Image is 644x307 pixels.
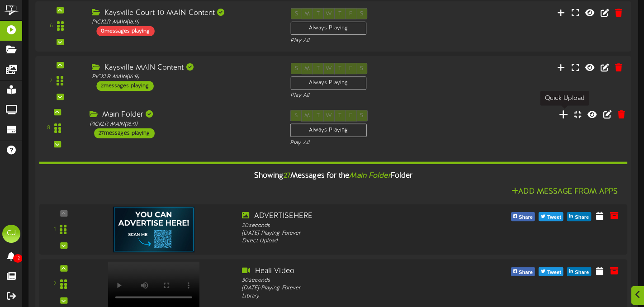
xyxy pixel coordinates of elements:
[511,213,535,222] button: Share
[290,124,366,137] div: Always Playing
[90,121,276,128] div: PICKLR MAIN ( 16:9 )
[92,19,277,26] div: PICKLR MAIN ( 16:9 )
[290,140,426,147] div: Play All
[96,81,153,91] div: 2 messages playing
[2,225,20,243] div: CJ
[567,267,591,276] button: Share
[94,128,155,138] div: 27 messages playing
[573,213,591,223] span: Share
[290,76,366,90] div: Always Playing
[539,267,563,276] button: Tweet
[90,110,276,121] div: Main Folder
[92,8,277,19] div: Kaysville Court 10 MAIN Content
[511,267,535,276] button: Share
[242,266,474,277] div: Heali Video
[92,63,277,73] div: Kaysville MAIN Content
[50,22,53,30] div: 6
[567,213,591,222] button: Share
[32,167,634,186] div: Showing Messages for the Folder
[242,237,474,245] div: Direct Upload
[509,186,620,198] button: Add Message From Apps
[13,254,23,263] span: 12
[113,207,194,252] img: 098d061c-d173-4fbe-8f55-c562da0532a0.png
[96,26,154,36] div: 0 messages playing
[517,213,535,223] span: Share
[242,277,474,284] div: 30 seconds
[284,172,290,180] span: 27
[242,285,474,293] div: [DATE] - Playing Forever
[290,22,366,35] div: Always Playing
[290,92,426,100] div: Play All
[242,293,474,300] div: Library
[47,124,50,132] div: 8
[290,37,426,45] div: Play All
[545,213,563,223] span: Tweet
[539,213,563,222] button: Tweet
[545,268,563,278] span: Tweet
[573,268,591,278] span: Share
[92,73,277,81] div: PICKLR MAIN ( 16:9 )
[517,268,535,278] span: Share
[349,172,390,180] i: Main Folder
[242,230,474,237] div: [DATE] - Playing Forever
[242,212,474,222] div: ADVERTISEHERE
[242,222,474,230] div: 20 seconds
